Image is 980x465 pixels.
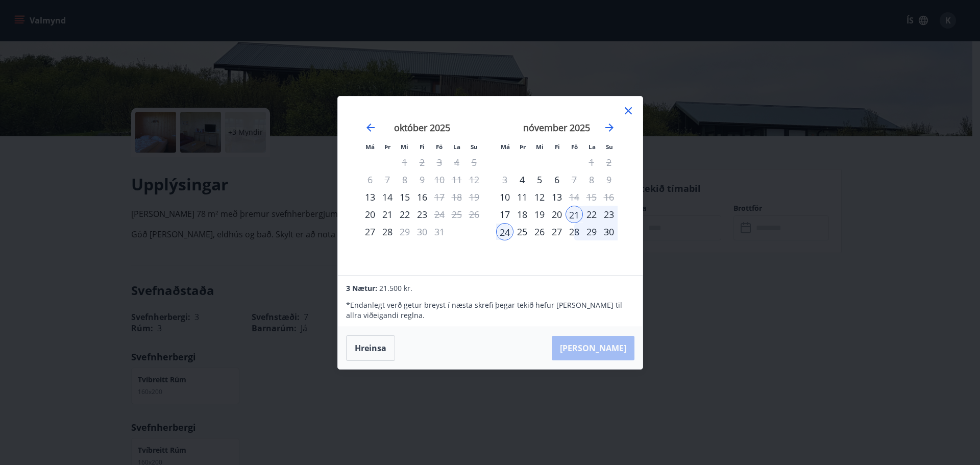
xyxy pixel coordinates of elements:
td: Choose fimmtudagur, 20. nóvember 2025 as your check-in date. It’s available. [548,206,566,223]
div: 13 [548,188,566,206]
button: Hreinsa [346,335,395,361]
td: Selected. laugardagur, 22. nóvember 2025 [583,206,600,223]
td: Choose þriðjudagur, 18. nóvember 2025 as your check-in date. It’s available. [513,206,531,223]
div: 11 [513,188,531,206]
td: Choose þriðjudagur, 25. nóvember 2025 as your check-in date. It’s available. [513,223,531,240]
td: Choose föstudagur, 14. nóvember 2025 as your check-in date. It’s available. [566,188,583,206]
td: Not available. sunnudagur, 9. nóvember 2025 [600,171,618,188]
div: 26 [531,223,548,240]
div: 29 [583,223,600,240]
div: Aðeins innritun í boði [361,188,379,206]
div: 21 [566,206,583,223]
div: 30 [600,223,618,240]
td: Choose fimmtudagur, 23. október 2025 as your check-in date. It’s available. [413,206,431,223]
div: 12 [531,188,548,206]
td: Selected as start date. föstudagur, 21. nóvember 2025 [566,206,583,223]
small: Þr [384,143,390,151]
td: Not available. laugardagur, 4. október 2025 [448,154,465,171]
td: Choose miðvikudagur, 22. október 2025 as your check-in date. It’s available. [396,206,413,223]
small: Fi [555,143,560,151]
td: Not available. sunnudagur, 19. október 2025 [465,188,483,206]
td: Not available. laugardagur, 1. nóvember 2025 [583,154,600,171]
td: Not available. þriðjudagur, 7. október 2025 [379,171,396,188]
div: 25 [513,223,531,240]
small: Má [365,143,375,151]
td: Not available. laugardagur, 25. október 2025 [448,206,465,223]
td: Not available. miðvikudagur, 8. október 2025 [396,171,413,188]
td: Choose þriðjudagur, 14. október 2025 as your check-in date. It’s available. [379,188,396,206]
div: Aðeins innritun í boði [496,206,513,223]
td: Choose fimmtudagur, 13. nóvember 2025 as your check-in date. It’s available. [548,188,566,206]
small: La [453,143,460,151]
strong: nóvember 2025 [523,121,590,134]
td: Not available. föstudagur, 3. október 2025 [431,154,448,171]
td: Choose föstudagur, 7. nóvember 2025 as your check-in date. It’s available. [566,171,583,188]
td: Choose föstudagur, 17. október 2025 as your check-in date. It’s available. [431,188,448,206]
small: Fi [420,143,425,151]
div: 24 [496,223,513,240]
div: Aðeins innritun í boði [361,223,379,240]
td: Choose miðvikudagur, 26. nóvember 2025 as your check-in date. It’s available. [531,223,548,240]
td: Not available. laugardagur, 18. október 2025 [448,188,465,206]
div: 28 [379,223,396,240]
td: Selected. sunnudagur, 23. nóvember 2025 [600,206,618,223]
td: Not available. mánudagur, 3. nóvember 2025 [496,171,513,188]
small: Fö [436,143,443,151]
td: Not available. sunnudagur, 2. nóvember 2025 [600,154,618,171]
strong: október 2025 [394,121,450,134]
div: 18 [513,206,531,223]
small: Fö [571,143,578,151]
div: 23 [600,206,618,223]
td: Choose miðvikudagur, 29. október 2025 as your check-in date. It’s available. [396,223,413,240]
td: Choose mánudagur, 17. nóvember 2025 as your check-in date. It’s available. [496,206,513,223]
span: 21.500 kr. [379,283,412,293]
td: Selected as end date. mánudagur, 24. nóvember 2025 [496,223,513,240]
small: Su [471,143,478,151]
div: Aðeins innritun í boði [496,188,513,206]
td: Choose fimmtudagur, 6. nóvember 2025 as your check-in date. It’s available. [548,171,566,188]
td: Not available. sunnudagur, 16. nóvember 2025 [600,188,618,206]
small: Má [501,143,510,151]
small: Su [606,143,613,151]
td: Choose þriðjudagur, 21. október 2025 as your check-in date. It’s available. [379,206,396,223]
td: Not available. sunnudagur, 12. október 2025 [465,171,483,188]
div: Calendar [350,109,630,263]
td: Choose þriðjudagur, 28. október 2025 as your check-in date. It’s available. [379,223,396,240]
td: Not available. laugardagur, 15. nóvember 2025 [583,188,600,206]
td: Choose miðvikudagur, 12. nóvember 2025 as your check-in date. It’s available. [531,188,548,206]
td: Choose miðvikudagur, 19. nóvember 2025 as your check-in date. It’s available. [531,206,548,223]
div: 5 [531,171,548,188]
td: Not available. fimmtudagur, 2. október 2025 [413,154,431,171]
td: Choose mánudagur, 20. október 2025 as your check-in date. It’s available. [361,206,379,223]
div: 22 [583,206,600,223]
td: Choose föstudagur, 24. október 2025 as your check-in date. It’s available. [431,206,448,223]
td: Choose mánudagur, 27. október 2025 as your check-in date. It’s available. [361,223,379,240]
div: 16 [413,188,431,206]
span: 3 Nætur: [346,283,377,293]
td: Choose miðvikudagur, 15. október 2025 as your check-in date. It’s available. [396,188,413,206]
td: Choose þriðjudagur, 11. nóvember 2025 as your check-in date. It’s available. [513,188,531,206]
td: Not available. miðvikudagur, 1. október 2025 [396,154,413,171]
td: Not available. mánudagur, 6. október 2025 [361,171,379,188]
small: Þr [520,143,526,151]
td: Not available. sunnudagur, 5. október 2025 [465,154,483,171]
div: Aðeins útritun í boði [431,188,448,206]
div: 27 [548,223,566,240]
small: La [589,143,596,151]
div: 28 [566,223,583,240]
div: 14 [379,188,396,206]
td: Choose þriðjudagur, 4. nóvember 2025 as your check-in date. It’s available. [513,171,531,188]
td: Choose laugardagur, 29. nóvember 2025 as your check-in date. It’s available. [583,223,600,240]
div: Move backward to switch to the previous month. [364,121,377,134]
div: 19 [531,206,548,223]
td: Choose mánudagur, 13. október 2025 as your check-in date. It’s available. [361,188,379,206]
div: Aðeins útritun í boði [566,188,583,206]
td: Not available. fimmtudagur, 30. október 2025 [413,223,431,240]
p: * Endanlegt verð getur breyst í næsta skrefi þegar tekið hefur [PERSON_NAME] til allra viðeigandi... [346,300,634,321]
div: 23 [413,206,431,223]
small: Mi [536,143,544,151]
td: Choose föstudagur, 28. nóvember 2025 as your check-in date. It’s available. [566,223,583,240]
td: Not available. laugardagur, 8. nóvember 2025 [583,171,600,188]
td: Choose mánudagur, 10. nóvember 2025 as your check-in date. It’s available. [496,188,513,206]
td: Not available. föstudagur, 31. október 2025 [431,223,448,240]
